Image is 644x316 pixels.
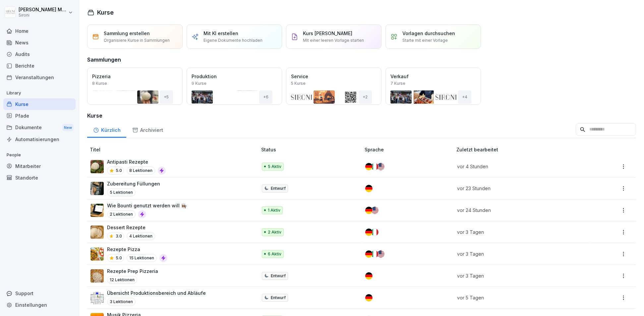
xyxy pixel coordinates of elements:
img: de.svg [365,207,373,214]
div: + 5 [160,90,173,104]
p: 3 Lektionen [107,298,136,306]
p: 2 Aktiv [268,229,281,235]
div: Standorte [3,172,76,184]
p: 15 Lektionen [127,254,157,262]
img: us.svg [377,250,384,258]
p: Rezepte Pizza [107,246,167,253]
img: bqcw87wt3eaim098drrkbvff.png [90,204,104,217]
img: it.svg [371,163,379,170]
p: vor 5 Tagen [457,294,582,301]
p: 9 Kurse [192,80,206,86]
p: vor 3 Tagen [457,229,582,236]
a: Berichte [3,60,76,72]
a: Pizzeria8 Kurse+5 [87,68,183,105]
a: Veranstaltungen [3,72,76,83]
p: Sprache [365,146,454,153]
p: Dessert Rezepte [107,224,155,231]
img: pak3lu93rb7wwt42kbfr1gbm.png [90,160,104,173]
p: 5.0 [116,255,122,261]
p: vor 4 Stunden [457,163,582,170]
p: Entwurf [271,295,286,301]
p: 5.0 [116,168,122,174]
a: Verkauf7 Kurse+4 [385,68,481,105]
p: vor 24 Stunden [457,207,582,214]
img: de.svg [365,229,373,236]
a: News [3,37,76,48]
a: Archiviert [126,121,169,138]
p: vor 3 Tagen [457,250,582,257]
p: 7 Kurse [390,80,405,86]
div: New [62,124,74,132]
img: tz25f0fmpb70tuguuhxz5i1d.png [90,247,104,261]
p: 5 Lektionen [107,188,136,196]
p: 8 Kurse [92,80,107,86]
p: Sammlung erstellen [104,30,150,37]
img: it.svg [371,229,379,236]
p: Wie Bounti genutzt werden will 👩🏽‍🍳 [107,202,187,209]
p: Produktion [192,73,277,80]
p: vor 23 Stunden [457,185,582,192]
div: Audits [3,48,76,60]
p: 8 Lektionen [127,167,155,175]
p: Pizzeria [92,73,178,80]
p: Zuletzt bearbeitet [456,146,590,153]
p: Mit KI erstellen [204,30,238,37]
h3: Sammlungen [87,56,121,64]
p: 2 Lektionen [107,210,136,218]
img: de.svg [365,250,373,258]
div: + 2 [359,90,372,104]
p: Verkauf [390,73,476,80]
p: [PERSON_NAME] Malec [19,7,67,13]
img: t8ry6q6yg4tyn67dbydlhqpn.png [90,269,104,283]
img: it.svg [371,250,379,258]
div: Automatisierungen [3,133,76,145]
p: Zubereitung Füllungen [107,180,160,187]
p: Rezepte Prep Pizzeria [107,268,158,275]
p: Kurs [PERSON_NAME] [303,30,352,37]
p: 5 Kurse [291,80,306,86]
p: vor 3 Tagen [457,272,582,279]
a: Home [3,25,76,37]
a: Service5 Kurse+2 [286,68,381,105]
p: Antipasti Rezepte [107,158,166,165]
p: 4 Lektionen [127,232,155,240]
p: Organisiere Kurse in Sammlungen [104,37,170,43]
a: Produktion9 Kurse+6 [187,68,282,105]
p: People [3,150,76,160]
img: de.svg [365,185,373,192]
p: Service [291,73,377,80]
p: Library [3,88,76,98]
div: + 4 [458,90,471,104]
p: Starte mit einer Vorlage [402,37,448,43]
div: Dokumente [3,122,76,134]
p: Mit einer leeren Vorlage starten [303,37,364,43]
a: Mitarbeiter [3,160,76,172]
img: de.svg [365,163,373,170]
p: Entwurf [271,273,286,279]
img: de.svg [365,294,373,301]
a: Einstellungen [3,299,76,311]
p: 1 Aktiv [268,207,280,213]
div: Kürzlich [87,121,126,138]
p: Titel [90,146,259,153]
div: Support [3,288,76,299]
p: Übersicht Produktionsbereich und Abläufe [107,290,206,296]
p: Vorlagen durchsuchen [402,30,455,37]
p: 6 Aktiv [268,251,281,257]
p: Status [261,146,362,153]
div: + 6 [259,90,272,104]
div: Kurse [3,98,76,110]
img: de.svg [365,272,373,280]
p: 12 Lektionen [107,276,137,284]
a: Pfade [3,110,76,122]
img: fr9tmtynacnbc68n3kf2tpkd.png [90,226,104,239]
p: Eigene Dokumente hochladen [204,37,263,43]
h3: Kurse [87,112,636,120]
p: Entwurf [271,185,286,191]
